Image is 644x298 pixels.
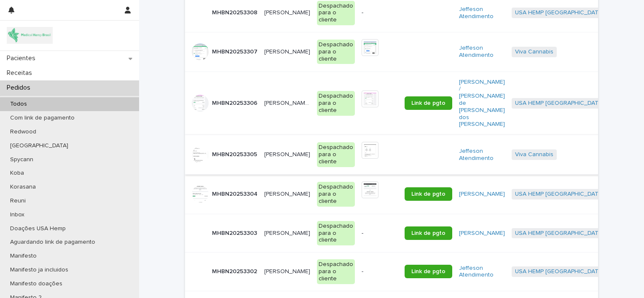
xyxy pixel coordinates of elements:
p: MHBN20253305 [212,149,259,158]
p: LARISSA BORBA NOVELLI [264,228,312,237]
p: MHBN20253307 [212,47,259,56]
div: Despachado para o cliente [317,182,355,206]
a: Link de pgto [405,96,452,110]
p: Pedidos [3,84,37,92]
p: MHBN20253308 [212,8,259,16]
p: Aguardando link de pagamento [3,239,102,246]
a: Viva Cannabis [515,151,553,158]
p: Todos [3,101,34,108]
a: Jeffeson Atendimento [459,265,505,279]
a: Jeffeson Atendimento [459,6,505,20]
div: Despachado para o cliente [317,91,355,115]
p: DANIEL CORREIA DA SILVA [264,189,312,198]
a: USA HEMP [GEOGRAPHIC_DATA] [515,9,604,16]
p: - [362,230,398,237]
div: Despachado para o cliente [317,221,355,245]
p: MHBN20253306 [212,98,259,107]
a: Jeffeson Atendimento [459,45,505,59]
p: Hamilton Benvindo dos Santos [264,98,312,107]
p: Com link de pagamento [3,114,81,122]
p: Gustavo Amaral Pedrazza [264,8,312,16]
p: MHBN20253303 [212,228,259,237]
a: [PERSON_NAME] / [PERSON_NAME] de [PERSON_NAME] dos [PERSON_NAME] [459,79,505,128]
p: GABRIEL BARROS CARVALHO [264,47,312,56]
a: USA HEMP [GEOGRAPHIC_DATA] [515,191,604,198]
p: Reuni [3,197,32,205]
p: Manifesto doações [3,280,69,287]
span: Link de pgto [411,269,445,274]
p: - [362,268,398,275]
p: [GEOGRAPHIC_DATA] [3,142,75,149]
a: USA HEMP [GEOGRAPHIC_DATA] [515,230,604,237]
a: Link de pgto [405,265,452,278]
span: Link de pgto [411,100,445,106]
a: USA HEMP [GEOGRAPHIC_DATA] [515,268,604,275]
a: Link de pgto [405,187,452,201]
div: Despachado para o cliente [317,259,355,284]
p: Manifesto ja incluidos [3,266,75,274]
a: [PERSON_NAME] [459,230,505,237]
p: Doações USA Hemp [3,225,72,232]
p: Redwood [3,128,43,136]
p: Receitas [3,69,39,77]
div: Despachado para o cliente [317,1,355,25]
span: Link de pgto [411,191,445,197]
p: Koba [3,170,31,177]
p: Braulio Cucolo Giordano [264,266,312,275]
div: Despachado para o cliente [317,40,355,64]
a: Link de pgto [405,226,452,240]
a: [PERSON_NAME] [459,191,505,198]
p: - [362,9,398,16]
p: Pacientes [3,54,42,62]
a: Jeffeson Atendimento [459,148,505,162]
p: MHBN20253302 [212,266,259,275]
p: Manifesto [3,253,43,260]
p: Spycann [3,156,40,163]
p: Fernando Sergio Amendola [264,149,312,158]
span: Link de pgto [411,230,445,236]
p: Inbox [3,211,31,218]
a: USA HEMP [GEOGRAPHIC_DATA] [515,100,604,107]
p: MHBN20253304 [212,189,259,198]
p: Korasana [3,184,43,191]
a: Viva Cannabis [515,48,553,56]
img: 4SJayOo8RSQX0lnsmxob [7,27,53,44]
div: Despachado para o cliente [317,142,355,167]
